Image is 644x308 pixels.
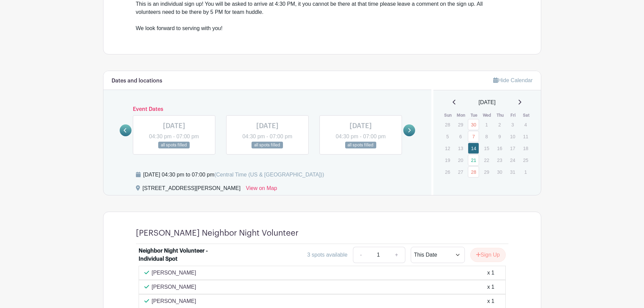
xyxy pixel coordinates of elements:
h6: Dates and locations [112,78,162,84]
span: (Central Time (US & [GEOGRAPHIC_DATA])) [214,172,324,177]
span: [DATE] [479,98,496,106]
div: 3 spots available [307,251,348,259]
p: 2 [494,119,505,130]
p: 1 [520,167,531,177]
p: 10 [507,131,518,142]
p: 6 [455,131,466,142]
p: 15 [481,143,492,153]
a: + [388,247,405,263]
p: 22 [481,155,492,165]
p: 16 [494,143,505,153]
h6: Event Dates [132,106,404,113]
button: Sign Up [470,248,506,262]
a: View on Map [246,184,277,195]
a: 30 [468,119,479,130]
p: 28 [442,119,453,130]
div: x 1 [487,269,494,277]
p: 11 [520,131,531,142]
p: 4 [520,119,531,130]
p: 5 [442,131,453,142]
a: 14 [468,143,479,154]
h4: [PERSON_NAME] Neighbor Night Volunteer [136,228,299,238]
p: 12 [442,143,453,153]
th: Tue [468,112,481,119]
p: 23 [494,155,505,165]
p: 26 [442,167,453,177]
th: Sun [442,112,455,119]
p: 19 [442,155,453,165]
div: x 1 [487,283,494,291]
p: [PERSON_NAME] [152,283,196,291]
p: 8 [481,131,492,142]
p: 27 [455,167,466,177]
p: 24 [507,155,518,165]
th: Mon [455,112,468,119]
div: [STREET_ADDRESS][PERSON_NAME] [143,184,241,195]
p: [PERSON_NAME] [152,297,196,305]
p: 1 [481,119,492,130]
th: Fri [507,112,520,119]
a: - [353,247,368,263]
th: Sat [520,112,533,119]
a: Hide Calendar [493,77,532,83]
a: 7 [468,131,479,142]
p: 29 [455,119,466,130]
p: 17 [507,143,518,153]
p: 30 [494,167,505,177]
p: 20 [455,155,466,165]
div: [DATE] 04:30 pm to 07:00 pm [143,171,324,179]
th: Thu [494,112,507,119]
p: 13 [455,143,466,153]
a: 21 [468,155,479,166]
p: 18 [520,143,531,153]
p: [PERSON_NAME] [152,269,196,277]
p: 29 [481,167,492,177]
div: Neighbor Night Volunteer - Individual Spot [139,247,222,263]
th: Wed [481,112,494,119]
p: 3 [507,119,518,130]
p: 31 [507,167,518,177]
p: 9 [494,131,505,142]
a: 28 [468,166,479,177]
p: 25 [520,155,531,165]
div: x 1 [487,297,494,305]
